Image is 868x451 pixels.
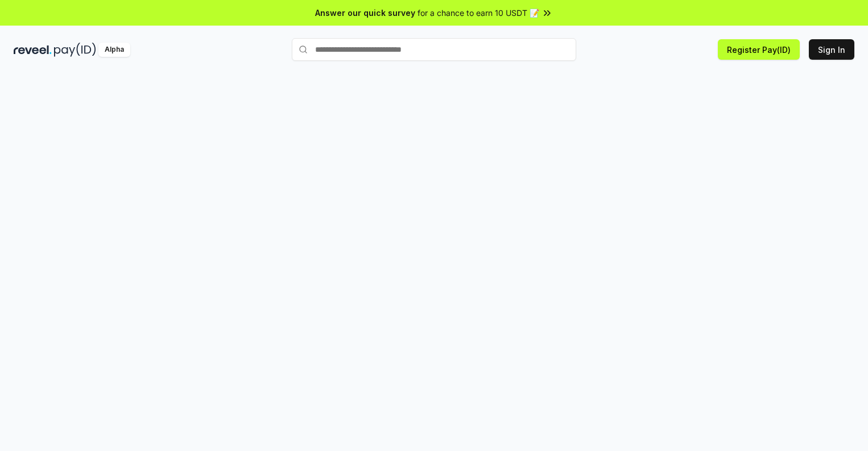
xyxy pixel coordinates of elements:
[315,7,415,19] span: Answer our quick survey
[418,7,539,19] span: for a chance to earn 10 USDT 📝
[98,43,130,57] div: Alpha
[54,43,96,57] img: pay_id
[809,39,854,60] button: Sign In
[14,43,52,57] img: reveel_dark
[718,39,800,60] button: Register Pay(ID)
